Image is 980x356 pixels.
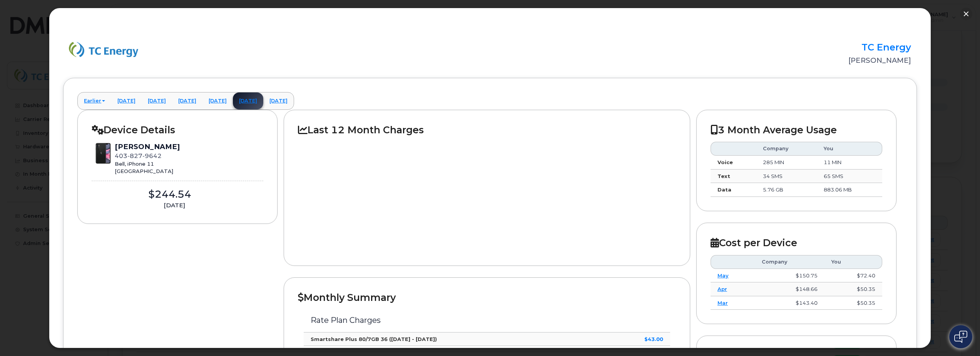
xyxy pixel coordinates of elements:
[954,331,967,343] img: Open chat
[311,316,663,324] h3: Rate Plan Charges
[717,300,728,306] a: Mar
[824,296,882,310] td: $50.35
[755,296,824,310] td: $143.40
[711,237,882,249] h2: Cost per Device
[824,255,882,269] th: You
[755,282,824,296] td: $148.66
[298,292,676,303] h2: Monthly Summary
[311,336,437,342] strong: Smartshare Plus 80/7GB 36 ([DATE] - [DATE])
[755,255,824,269] th: Company
[717,272,729,279] a: May
[824,269,882,283] td: $72.40
[824,282,882,296] td: $50.35
[717,286,727,292] a: Apr
[644,336,663,342] strong: $43.00
[755,269,824,283] td: $150.75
